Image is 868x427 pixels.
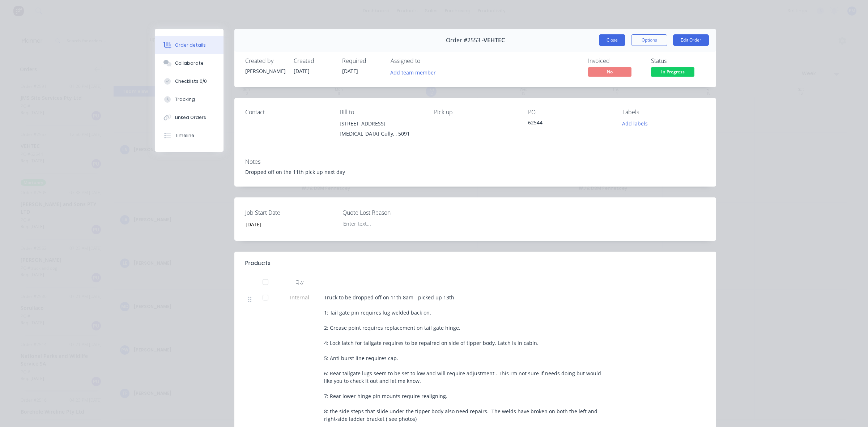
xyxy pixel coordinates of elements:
[245,208,336,217] label: Job Start Date
[651,67,694,78] button: In Progress
[342,57,382,64] div: Required
[340,119,422,142] div: [STREET_ADDRESS][MEDICAL_DATA] Gully, , 5091
[155,127,224,145] button: Timeline
[245,109,328,116] div: Contact
[673,34,709,46] button: Edit Order
[245,67,285,75] div: [PERSON_NAME]
[175,78,207,85] div: Checklists 0/0
[528,109,611,116] div: PO
[528,119,611,129] div: 62544
[484,37,505,44] span: VEHTEC
[281,294,318,301] span: Internal
[599,34,625,46] button: Close
[588,57,642,64] div: Invoiced
[155,54,224,72] button: Collaborate
[245,168,705,176] div: Dropped off on the 11th pick up next day
[391,57,463,64] div: Assigned to
[434,109,517,116] div: Pick up
[155,36,224,54] button: Order details
[155,72,224,90] button: Checklists 0/0
[387,67,440,77] button: Add team member
[245,259,271,268] div: Products
[588,67,631,76] span: No
[618,119,652,128] button: Add labels
[155,90,224,108] button: Tracking
[175,132,194,139] div: Timeline
[294,57,333,64] div: Created
[340,129,422,139] div: [MEDICAL_DATA] Gully, , 5091
[175,42,206,48] div: Order details
[245,158,705,165] div: Notes
[631,34,667,46] button: Options
[342,208,433,217] label: Quote Lost Reason
[175,114,206,121] div: Linked Orders
[622,109,705,116] div: Labels
[391,67,440,77] button: Add team member
[446,37,484,44] span: Order #2553 -
[175,96,195,103] div: Tracking
[294,68,310,74] span: [DATE]
[155,108,224,127] button: Linked Orders
[324,294,603,422] span: Truck to be dropped off on 11th 8am - picked up 13th 1: Tail gate pin requires lug welded back on...
[245,57,285,64] div: Created by
[342,68,358,74] span: [DATE]
[241,219,331,230] input: Enter date
[340,119,422,129] div: [STREET_ADDRESS]
[175,60,204,67] div: Collaborate
[340,109,422,116] div: Bill to
[278,275,321,289] div: Qty
[651,67,694,76] span: In Progress
[651,57,705,64] div: Status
